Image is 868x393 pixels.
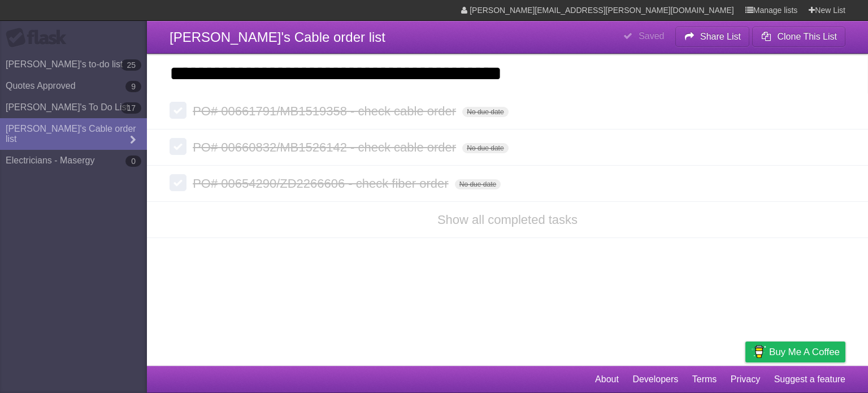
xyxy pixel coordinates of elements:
label: Done [170,174,186,191]
span: PO# 00661791/MB1519358 - check cable order [193,104,459,118]
span: PO# 00654290/ZD2266606 - check fiber order [193,176,452,191]
span: No due date [462,143,508,153]
b: Saved [639,31,664,41]
a: Show all completed tasks [437,213,578,227]
a: Developers [632,369,678,390]
span: [PERSON_NAME]'s Cable order list [170,29,385,45]
span: Buy me a coffee [769,342,840,362]
button: Share List [675,27,750,47]
label: Done [170,138,186,155]
b: Clone This List [777,32,837,41]
span: No due date [462,107,508,117]
label: Done [170,102,186,119]
b: 9 [125,81,141,92]
b: Share List [700,32,741,41]
a: Privacy [731,369,760,390]
button: Clone This List [752,27,845,47]
img: Buy me a coffee [751,342,766,361]
span: PO# 00660832/MB1526142 - check cable order [193,140,459,154]
a: Terms [692,369,717,390]
span: No due date [455,179,501,189]
a: Buy me a coffee [745,342,845,362]
a: About [595,369,619,390]
b: 25 [121,59,141,71]
b: 0 [125,156,141,167]
b: 17 [121,102,141,114]
div: Flask [6,28,73,48]
a: Suggest a feature [774,369,845,390]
